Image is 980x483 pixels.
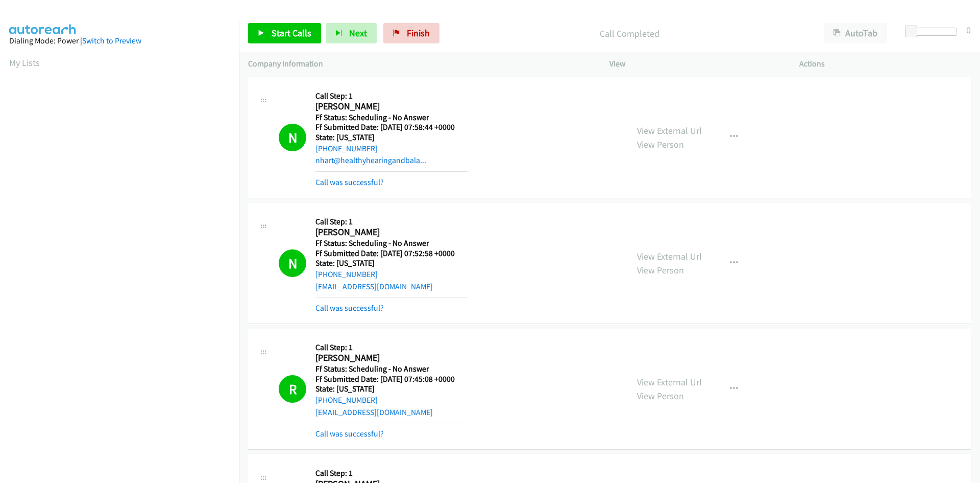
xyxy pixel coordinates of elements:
a: Call was successful? [315,177,384,187]
div: Delay between calls (in seconds) [910,28,957,36]
h5: Ff Submitted Date: [DATE] 07:58:44 +0000 [315,122,468,132]
a: Call was successful? [315,303,384,313]
h1: N [279,249,306,277]
h5: Call Step: 1 [315,217,468,227]
div: Dialing Mode: Power | [9,35,230,47]
h2: [PERSON_NAME] [315,226,468,238]
a: Finish [383,23,439,43]
p: View [609,58,781,70]
h2: [PERSON_NAME] [315,352,468,364]
h5: Call Step: 1 [315,468,468,478]
h5: Ff Status: Scheduling - No Answer [315,364,468,374]
button: AutoTab [824,23,887,43]
a: [EMAIL_ADDRESS][DOMAIN_NAME] [315,282,433,291]
p: Call Completed [453,27,805,40]
a: View Person [637,264,684,276]
span: Start Calls [272,27,311,39]
a: Switch to Preview [82,36,141,45]
a: View External Url [637,125,702,136]
h5: Call Step: 1 [315,342,468,353]
button: Next [326,23,377,43]
a: View External Url [637,250,702,262]
h5: Ff Submitted Date: [DATE] 07:52:58 +0000 [315,248,468,259]
h1: N [279,124,306,151]
h5: State: [US_STATE] [315,258,468,268]
a: View External Url [637,376,702,388]
a: View Person [637,390,684,402]
a: Call was successful? [315,429,384,439]
p: Actions [799,58,971,70]
h1: R [279,375,306,403]
div: 0 [966,23,971,37]
a: View Person [637,139,684,150]
p: Company Information [248,58,591,70]
h2: [PERSON_NAME] [315,101,468,112]
a: [EMAIL_ADDRESS][DOMAIN_NAME] [315,407,433,417]
span: Next [349,27,367,39]
a: nhart@healthyhearingandbala... [315,155,426,165]
h5: Ff Status: Scheduling - No Answer [315,112,468,123]
span: Finish [407,27,430,39]
a: [PHONE_NUMBER] [315,269,378,279]
a: [PHONE_NUMBER] [315,144,378,153]
a: My Lists [9,57,40,68]
h5: State: [US_STATE] [315,132,468,143]
h5: Call Step: 1 [315,91,468,101]
a: Start Calls [248,23,321,43]
h5: State: [US_STATE] [315,384,468,394]
h5: Ff Status: Scheduling - No Answer [315,238,468,248]
h5: Ff Submitted Date: [DATE] 07:45:08 +0000 [315,374,468,384]
a: [PHONE_NUMBER] [315,395,378,405]
iframe: Resource Center [950,201,980,282]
